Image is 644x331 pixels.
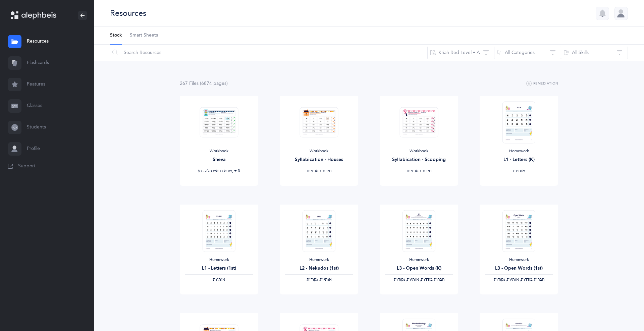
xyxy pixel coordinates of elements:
div: L1 - Letters (K) [485,156,553,163]
div: L1 - Letters (1st) [185,265,253,272]
span: ‫חיבור האותיות‬ [307,168,331,173]
span: ‫אותיות‬ [513,168,525,173]
div: L3 - Open Words (K) [385,265,453,272]
span: ‫הברות בודדות, אותיות, נקודות‬ [394,277,444,282]
input: Search Resources [110,45,428,61]
span: ‫חיבור האותיות‬ [407,168,431,173]
div: Homework [185,257,253,263]
span: ‫אותיות, נקודות‬ [307,277,332,282]
div: Homework [285,257,353,263]
div: Syllabication - Houses [285,156,353,163]
img: Syllabication-Workbook-Level-1-EN_Red_Houses_thumbnail_1741114032.png [300,107,338,137]
div: ‪, + 3‬ [185,168,253,174]
img: Homework_L3_OpenWords_O_Red_EN_thumbnail_1731217670.png [502,210,535,252]
img: Sheva-Workbook-Red_EN_thumbnail_1754012358.png [200,107,238,137]
div: Homework [485,257,553,263]
img: Syllabication-Workbook-Level-1-EN_Red_Scooping_thumbnail_1741114434.png [400,107,438,137]
span: (6874 page ) [200,81,228,86]
span: s [224,81,226,86]
div: Sheva [185,156,253,163]
button: All Skills [561,45,628,61]
div: Workbook [185,149,253,154]
img: Homework_L3_OpenWords_R_EN_thumbnail_1731229486.png [402,210,435,252]
div: Homework [485,149,553,154]
div: Workbook [385,149,453,154]
button: Kriah Red Level • A [427,45,494,61]
div: Homework [385,257,453,263]
div: Resources [110,8,146,19]
div: Workbook [285,149,353,154]
span: ‫שבא בראש מלה - נע‬ [198,168,232,173]
img: Homework_L1_Letters_R_EN_thumbnail_1731214661.png [502,101,535,143]
span: 267 File [180,81,199,86]
button: Remediation [526,80,558,88]
span: s [197,81,199,86]
button: All Categories [494,45,561,61]
div: L2 - Nekudos (1st) [285,265,353,272]
span: Support [18,163,36,170]
img: Homework_L2_Nekudos_R_EN_1_thumbnail_1731617499.png [303,210,335,252]
div: Syllabication - Scooping [385,156,453,163]
img: Homework_L1_Letters_O_Red_EN_thumbnail_1731215195.png [203,210,235,252]
span: ‫הברות בודדות, אותיות, נקודות‬ [494,277,544,282]
span: ‫אותיות‬ [213,277,225,282]
span: Smart Sheets [130,32,158,39]
div: L3 - Open Words (1st) [485,265,553,272]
